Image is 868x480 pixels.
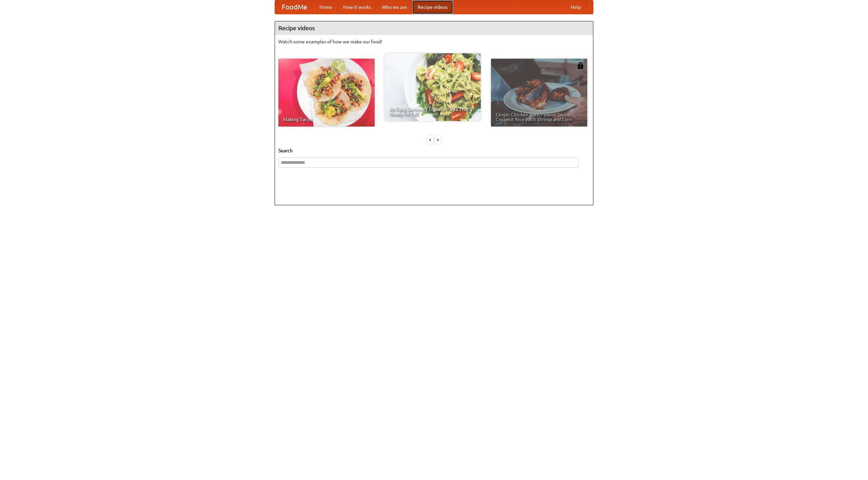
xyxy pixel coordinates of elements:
a: Recipe videos [412,0,453,14]
a: Making Tacos [278,59,375,127]
p: Watch some examples of how we make our food! [278,38,590,45]
a: Home [314,0,338,14]
img: 483408.png [577,62,584,69]
h5: Search [278,147,590,154]
span: Making Tacos [283,117,370,122]
span: An Easy, Summery Tomato Pasta That's Ready for Fall [389,107,476,116]
a: An Easy, Summery Tomato Pasta That's Ready for Fall [384,53,481,121]
h4: Recipe videos [275,21,593,35]
div: » [435,135,441,144]
div: « [427,135,433,144]
a: How it works [338,0,376,14]
a: FoodMe [275,0,314,14]
a: Who we are [376,0,412,14]
a: Help [565,0,586,14]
